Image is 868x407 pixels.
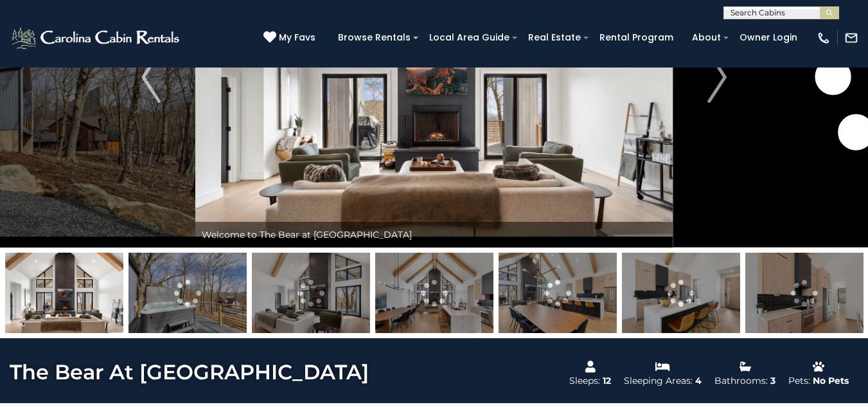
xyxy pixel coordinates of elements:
img: arrow [707,51,727,103]
img: White-1-2.png [10,25,183,51]
img: phone-regular-white.png [817,31,831,45]
a: Owner Login [733,28,804,48]
img: 166099331 [252,253,370,333]
img: 166099336 [375,253,493,333]
img: arrow [141,51,161,103]
a: Local Area Guide [423,28,516,48]
a: My Favs [263,31,319,45]
span: My Favs [279,31,315,44]
a: Browse Rentals [332,28,417,48]
img: 166099354 [128,253,247,333]
img: 166099335 [499,253,617,333]
img: mail-regular-white.png [844,31,858,45]
img: 166099329 [5,253,123,333]
a: About [686,28,727,48]
a: Rental Program [593,28,680,48]
div: Welcome to The Bear at [GEOGRAPHIC_DATA] [195,222,673,248]
a: Real Estate [522,28,587,48]
img: 166099339 [745,253,864,333]
img: 166099337 [622,253,740,333]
